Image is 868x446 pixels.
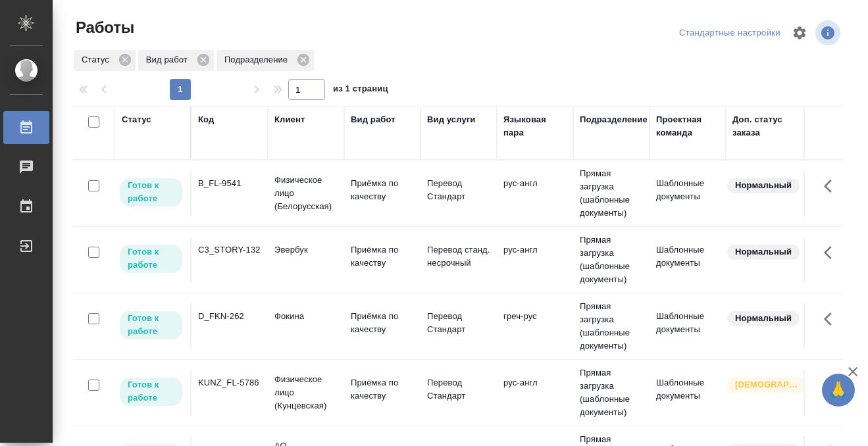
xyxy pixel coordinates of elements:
p: Нормальный [735,312,792,325]
p: Нормальный [735,179,792,192]
td: греч-рус [497,303,573,349]
td: рус-англ [497,237,573,283]
div: Проектная команда [656,113,719,139]
p: Перевод Стандарт [427,177,490,203]
p: Перевод Стандарт [427,376,490,403]
td: Шаблонные документы [650,237,726,283]
span: из 1 страниц [333,81,388,100]
p: Приёмка по качеству [351,177,414,203]
p: Нормальный [735,245,792,259]
div: D_FKN-262 [198,310,261,323]
p: Вид работ [146,53,192,66]
td: Шаблонные документы [650,303,726,349]
div: Вид услуги [427,113,476,126]
p: Статус [82,53,114,66]
div: Исполнитель может приступить к работе [118,376,184,407]
td: Шаблонные документы [650,170,726,216]
div: Исполнитель может приступить к работе [118,177,184,208]
div: Вид работ [351,113,396,126]
div: Код [198,113,214,126]
div: Языковая пара [503,113,567,139]
td: рус-англ [497,170,573,216]
button: Здесь прячутся важные кнопки [816,370,848,401]
p: Перевод Стандарт [427,310,490,336]
div: Клиент [274,113,305,126]
div: C3_STORY-132 [198,243,261,257]
td: Прямая загрузка (шаблонные документы) [573,161,650,226]
p: Готов к работе [128,245,174,272]
td: Прямая загрузка (шаблонные документы) [573,293,650,359]
p: Готов к работе [128,378,174,405]
button: 🙏 [822,374,855,407]
div: Исполнитель может приступить к работе [118,243,184,274]
div: Вид работ [138,50,214,71]
p: Перевод станд. несрочный [427,243,490,270]
div: Статус [122,113,151,126]
p: Физическое лицо (Кунцевская) [274,373,338,412]
div: Доп. статус заказа [732,113,802,139]
td: Прямая загрузка (шаблонные документы) [573,227,650,293]
div: B_FL-9541 [198,177,261,190]
p: Приёмка по качеству [351,376,414,403]
p: Готов к работе [128,179,174,205]
div: KUNZ_FL-5786 [198,376,261,389]
div: Подразделение [580,113,648,126]
p: Фокина [274,310,338,323]
td: Шаблонные документы [650,370,726,416]
span: Работы [72,17,134,38]
button: Здесь прячутся важные кнопки [816,303,848,335]
p: Приёмка по качеству [351,310,414,336]
span: 🙏 [827,376,850,404]
td: Прямая загрузка (шаблонные документы) [573,360,650,426]
td: рус-англ [497,370,573,416]
span: Посмотреть информацию [815,20,843,45]
p: Приёмка по качеству [351,243,414,270]
div: Исполнитель может приступить к работе [118,310,184,341]
button: Здесь прячутся важные кнопки [816,237,848,268]
div: Подразделение [217,50,314,71]
p: Эвербук [274,243,338,257]
div: split button [676,23,784,43]
button: Здесь прячутся важные кнопки [816,170,848,202]
p: Готов к работе [128,312,174,338]
div: Статус [74,50,136,71]
p: [DEMOGRAPHIC_DATA] [735,378,801,391]
p: Физическое лицо (Белорусская) [274,174,338,213]
span: Настроить таблицу [784,17,815,49]
p: Подразделение [224,53,292,66]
